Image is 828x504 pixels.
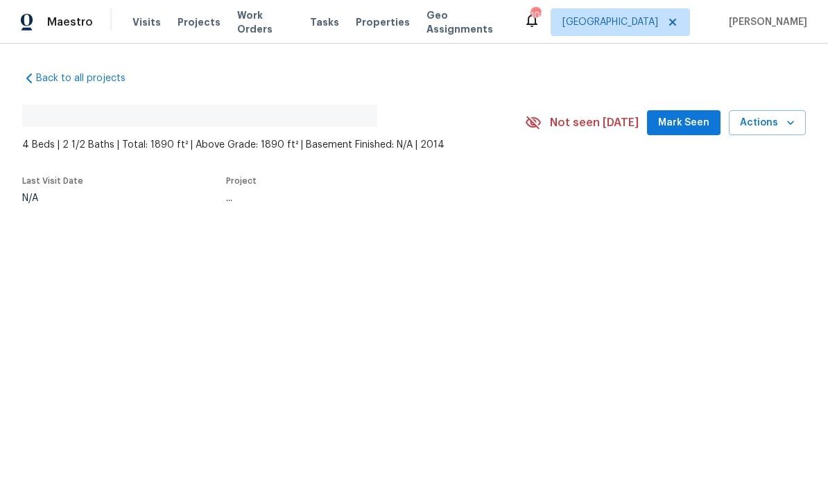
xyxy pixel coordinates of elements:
[22,71,155,85] a: Back to all projects
[647,110,721,136] button: Mark Seen
[178,15,221,29] span: Projects
[22,177,83,185] span: Last Visit Date
[22,138,525,152] span: 4 Beds | 2 1/2 Baths | Total: 1890 ft² | Above Grade: 1890 ft² | Basement Finished: N/A | 2014
[426,8,507,36] span: Geo Assignments
[226,193,492,203] div: ...
[356,15,410,29] span: Properties
[226,177,257,185] span: Project
[550,116,639,130] span: Not seen [DATE]
[132,15,161,29] span: Visits
[729,110,806,136] button: Actions
[562,15,658,29] span: [GEOGRAPHIC_DATA]
[237,8,293,36] span: Work Orders
[22,193,83,203] div: N/A
[658,114,709,132] span: Mark Seen
[47,15,93,29] span: Maestro
[531,8,540,22] div: 102
[310,17,339,27] span: Tasks
[723,15,807,29] span: [PERSON_NAME]
[740,114,795,132] span: Actions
